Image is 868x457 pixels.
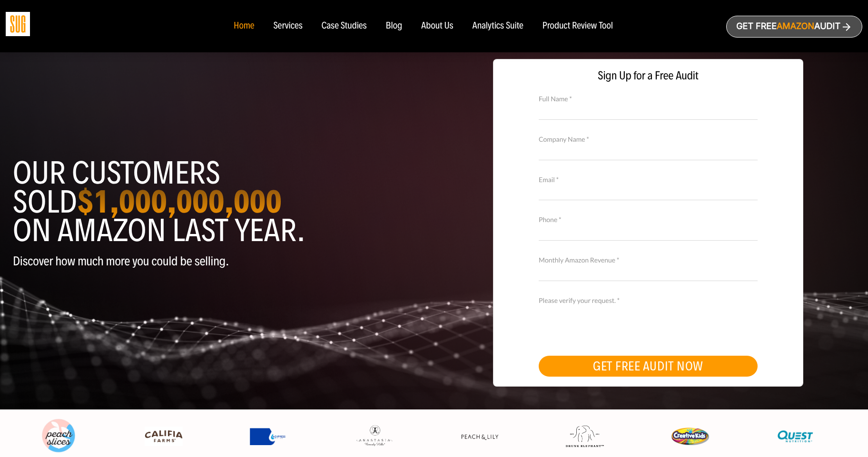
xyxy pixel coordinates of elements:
[539,103,758,119] input: Full Name *
[322,21,367,31] a: Case Studies
[542,21,613,31] a: Product Review Tool
[234,21,254,31] a: Home
[273,21,302,31] a: Services
[77,182,282,221] strong: $1,000,000,000
[13,159,427,245] h1: Our customers sold on Amazon last year.
[473,21,523,31] a: Analytics Suite
[13,254,427,268] p: Discover how much more you could be selling.
[566,426,604,447] img: Drunk Elephant
[250,428,288,445] img: Express Water
[539,184,758,200] input: Email *
[539,255,758,265] label: Monthly Amazon Revenue *
[539,356,758,377] button: GET FREE AUDIT NOW
[671,428,709,445] img: Creative Kids
[539,224,758,241] input: Contact Number *
[421,21,454,31] a: About Us
[145,427,183,447] img: Califia Farms
[39,417,78,455] img: Peach Slices
[503,69,794,83] span: Sign Up for a Free Audit
[539,134,758,145] label: Company Name *
[776,427,814,447] img: Quest Nutriton
[726,16,862,38] a: Get freeAmazonAudit
[6,12,30,36] img: Sug
[355,425,393,447] img: Anastasia Beverly Hills
[539,175,758,185] label: Email *
[539,143,758,160] input: Company Name *
[539,295,758,306] label: Please verify your request. *
[539,214,758,225] label: Phone *
[461,434,499,440] img: Peach & Lily
[539,94,758,104] label: Full Name *
[539,304,683,341] iframe: reCAPTCHA
[539,264,758,281] input: Monthly Amazon Revenue *
[777,21,814,31] span: Amazon
[386,21,403,31] a: Blog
